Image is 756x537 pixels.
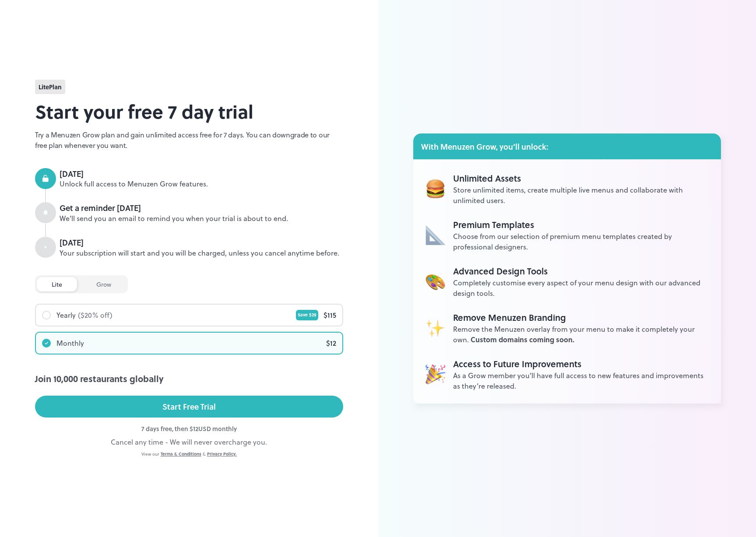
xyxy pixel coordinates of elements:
div: Start Free Trial [162,400,216,413]
img: Unlimited Assets [425,179,445,198]
div: Save $ 29 [296,310,318,320]
div: 7 days free, then $ 12 USD monthly [35,424,343,433]
div: $ 115 [323,310,336,320]
img: Unlimited Assets [425,318,445,337]
div: Remove Menuzen Branding [453,311,709,324]
div: Access to Future Improvements [453,357,709,370]
img: Unlimited Assets [425,364,445,384]
span: lite Plan [39,82,62,91]
div: ($ 20 % off) [78,310,113,320]
p: Try a Menuzen Grow plan and gain unlimited access free for 7 days. You can downgrade to our free ... [35,130,343,151]
div: Unlimited Assets [453,172,709,185]
a: Terms & Conditions [161,451,201,457]
div: Your subscription will start and you will be charged, unless you cancel anytime before. [60,248,343,258]
div: Advanced Design Tools [453,264,709,277]
div: Unlock full access to Menuzen Grow features. [60,179,343,189]
div: View our & [35,451,343,457]
div: Monthly [56,338,84,348]
div: We’ll send you an email to remind you when your trial is about to end. [60,214,343,224]
div: Yearly [56,310,76,320]
div: Join 10,000 restaurants globally [35,372,343,385]
div: [DATE] [60,237,343,248]
div: As a Grow member you’ll have full access to new features and improvements as they’re released. [453,370,709,391]
div: $ 12 [326,338,336,348]
button: Start Free Trial [35,396,343,418]
img: Unlimited Assets [425,271,445,291]
div: Completely customise every aspect of your menu design with our advanced design tools. [453,277,709,298]
h2: Start your free 7 day trial [35,98,343,125]
div: [DATE] [60,168,343,179]
div: Choose from our selection of premium menu templates created by professional designers. [453,231,709,252]
a: Privacy Policy. [207,451,237,457]
div: Premium Templates [453,218,709,231]
span: Custom domains coming soon. [471,334,574,344]
div: Store unlimited items, create multiple live menus and collaborate with unlimited users. [453,185,709,206]
div: Cancel any time - We will never overcharge you. [35,437,343,447]
div: Get a reminder [DATE] [60,202,343,214]
div: Remove the Menuzen overlay from your menu to make it completely your own. [453,324,709,345]
img: Unlimited Assets [425,225,445,245]
div: lite [37,277,77,291]
div: grow [81,277,126,291]
div: With Menuzen Grow, you’ll unlock: [413,133,721,159]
